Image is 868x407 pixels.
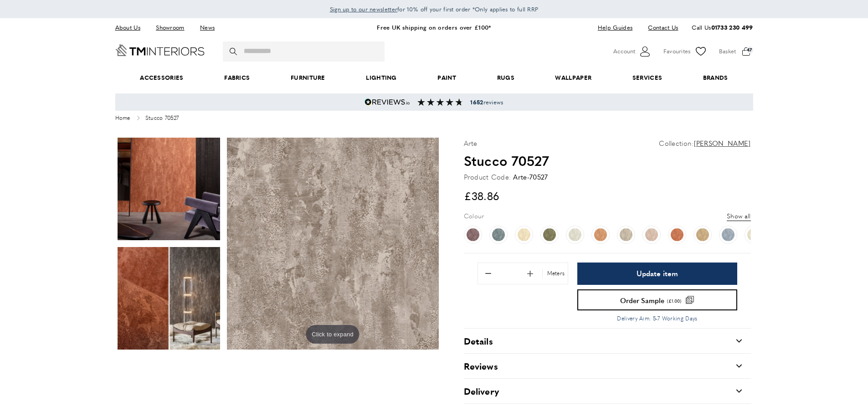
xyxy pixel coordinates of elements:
[667,299,681,303] span: (£1.00)
[642,226,661,244] a: Stucco 70528
[594,228,607,241] img: Stucco 70525
[711,23,753,31] a: 01733 230 499
[479,264,498,283] button: Remove 1 from quantity
[692,23,753,32] p: Call Us
[637,270,678,277] span: Update item
[620,297,664,304] span: Order Sample
[722,228,734,241] img: Stucco 70531
[204,64,270,92] a: Fabrics
[470,98,483,106] strong: 1652
[620,228,632,241] img: Stucco 70526
[118,138,220,240] img: product photo
[270,64,345,92] a: Furniture
[591,226,610,244] a: Stucco 70525
[641,21,678,34] a: Contact Us
[330,5,398,13] span: Sign up to our newsletter
[515,226,533,244] a: Stucco 70522
[464,211,484,221] p: Colour
[577,314,737,323] p: Delivery Aim: 5-7 Working Days
[467,228,479,241] img: Stucco 70520
[417,64,477,92] a: Paint
[663,46,691,56] span: Favourites
[118,247,220,350] img: product photo
[145,115,179,122] span: Stucco 70527
[464,226,482,244] a: Stucco 70520
[542,269,567,278] div: Meters
[613,46,635,56] span: Account
[577,263,737,285] button: Update item
[727,211,750,221] button: Show all
[365,98,410,106] img: Reviews.io 5 stars
[613,45,652,58] button: Customer Account
[645,228,658,241] img: Stucco 70528
[492,228,505,241] img: Stucco 70521
[193,21,221,34] a: News
[540,226,559,244] a: Stucco 70523
[346,64,417,92] a: Lighting
[577,289,737,310] button: Order Sample (£1.00)
[747,228,760,241] img: Stucco 70532
[115,115,130,122] a: Home
[683,64,748,92] a: Brands
[464,151,751,170] h1: Stucco 70527
[330,5,539,13] span: for 10% off your first order *Only applies to full RRP
[227,138,439,350] a: product photoClick to expand
[617,226,635,244] a: Stucco 70526
[464,188,500,203] span: £38.86
[745,226,763,244] a: Stucco 70532
[543,228,556,241] img: Stucco 70523
[659,138,750,149] p: Collection:
[464,171,511,182] strong: Product Code
[489,226,508,244] a: Stucco 70521
[149,21,191,34] a: Showroom
[696,228,709,241] img: Stucco 70530
[470,98,503,106] span: reviews
[612,64,683,92] a: Services
[115,44,205,56] a: Go to Home page
[566,226,584,244] a: Stucco 70524
[464,360,498,372] h2: Reviews
[464,138,478,149] p: Arte
[464,335,493,347] h2: Details
[671,228,683,241] img: Stucco 70529
[417,98,463,106] img: Reviews section
[663,45,708,58] a: Favourites
[569,228,581,241] img: Stucco 70524
[477,64,535,92] a: Rugs
[115,21,147,34] a: About Us
[591,21,639,34] a: Help Guides
[668,226,686,244] a: Stucco 70529
[693,226,712,244] a: Stucco 70530
[464,385,499,397] h2: Delivery
[521,264,540,283] button: Add 1 to quantity
[518,228,530,241] img: Stucco 70522
[330,5,398,14] a: Sign up to our newsletter
[377,23,491,31] a: Free UK shipping on orders over £100*
[513,171,548,182] div: Arte-70527
[227,138,439,350] img: product photo
[535,64,612,92] a: Wallpaper
[119,64,204,92] span: Accessories
[694,138,751,149] a: [PERSON_NAME]
[719,226,737,244] a: Stucco 70531
[230,41,239,62] button: Search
